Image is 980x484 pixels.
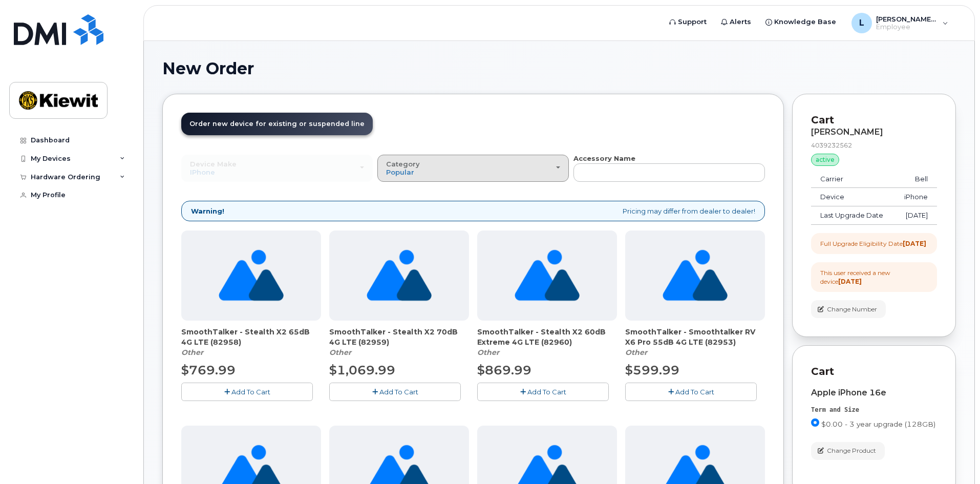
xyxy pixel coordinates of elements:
p: Cart [811,364,937,379]
em: Other [329,348,351,357]
button: Category Popular [377,155,569,181]
td: Device [811,188,894,206]
div: active [811,154,839,166]
img: no_image_found-2caef05468ed5679b831cfe6fc140e25e0c280774317ffc20a367ab7fd17291e.png [219,230,284,321]
img: no_image_found-2caef05468ed5679b831cfe6fc140e25e0c280774317ffc20a367ab7fd17291e.png [367,230,432,321]
iframe: Messenger Launcher [935,439,972,476]
em: Other [625,348,647,357]
em: Other [477,348,499,357]
span: SmoothTalker - Stealth X2 70dB 4G LTE (82959) [329,327,469,347]
div: Pricing may differ from dealer to dealer! [181,201,765,222]
div: Full Upgrade Eligibility Date [820,239,926,248]
h1: New Order [162,59,956,77]
button: Add To Cart [477,383,609,401]
td: Last Upgrade Date [811,206,894,225]
span: Change Number [827,305,877,314]
td: Bell [894,170,937,188]
span: Add To Cart [231,388,270,396]
div: SmoothTalker - Stealth X2 60dB Extreme 4G LTE (82960) [477,327,617,357]
td: Carrier [811,170,894,188]
button: Change Number [811,300,886,318]
td: [DATE] [894,206,937,225]
div: This user received a new device [820,268,928,286]
strong: [DATE] [838,278,862,285]
span: $769.99 [181,363,236,377]
span: SmoothTalker - Stealth X2 65dB 4G LTE (82958) [181,327,321,347]
span: Order new device for existing or suspended line [189,120,365,128]
input: $0.00 - 3 year upgrade (128GB) [811,418,819,427]
span: Add To Cart [527,388,566,396]
strong: [DATE] [903,240,926,247]
img: no_image_found-2caef05468ed5679b831cfe6fc140e25e0c280774317ffc20a367ab7fd17291e.png [515,230,580,321]
button: Change Product [811,442,885,460]
div: [PERSON_NAME] [811,128,937,137]
span: Popular [386,168,414,176]
img: no_image_found-2caef05468ed5679b831cfe6fc140e25e0c280774317ffc20a367ab7fd17291e.png [663,230,728,321]
div: Term and Size [811,406,937,414]
span: Category [386,160,420,168]
em: Other [181,348,203,357]
div: SmoothTalker - Smoothtalker RV X6 Pro 55dB 4G LTE (82953) [625,327,765,357]
span: $599.99 [625,363,679,377]
button: Add To Cart [625,383,757,401]
span: Add To Cart [379,388,418,396]
span: $1,069.99 [329,363,395,377]
span: $0.00 - 3 year upgrade (128GB) [821,420,935,428]
span: Change Product [827,446,876,455]
strong: Accessory Name [573,154,635,162]
button: Add To Cart [329,383,461,401]
strong: Warning! [191,206,224,216]
button: Add To Cart [181,383,313,401]
div: 4039232562 [811,141,937,150]
span: SmoothTalker - Stealth X2 60dB Extreme 4G LTE (82960) [477,327,617,347]
p: Cart [811,113,937,128]
div: Apple iPhone 16e [811,388,937,397]
div: SmoothTalker - Stealth X2 70dB 4G LTE (82959) [329,327,469,357]
span: Add To Cart [675,388,714,396]
td: iPhone [894,188,937,206]
span: $869.99 [477,363,531,377]
div: SmoothTalker - Stealth X2 65dB 4G LTE (82958) [181,327,321,357]
span: SmoothTalker - Smoothtalker RV X6 Pro 55dB 4G LTE (82953) [625,327,765,347]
